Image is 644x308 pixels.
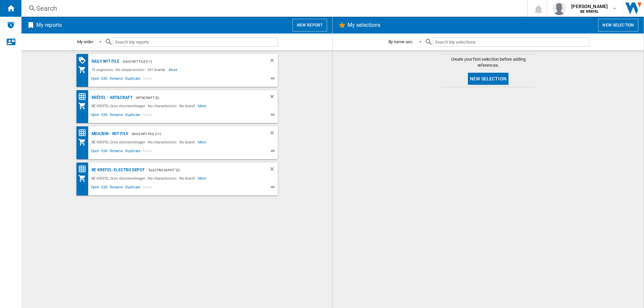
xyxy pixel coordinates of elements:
div: Price Matrix [78,129,90,137]
span: Share [142,112,153,120]
div: My Assortment [78,102,90,110]
span: Rename [109,75,124,83]
span: Edit [100,148,109,156]
span: Open [90,148,101,156]
div: Delete [269,166,278,174]
div: Delete [269,94,278,102]
input: Search My reports [113,38,278,47]
div: My Assortment [78,174,90,182]
span: Share [142,184,153,192]
button: New report [292,19,327,32]
div: BE KREFEL:Gros electroménager - No characteristic - No brand [90,138,198,146]
span: Duplicate [124,148,142,156]
h2: My reports [35,19,63,32]
span: Open [90,112,101,120]
div: Krëfel - Art&Craft [90,94,132,102]
div: My Assortment [78,66,90,74]
div: 19 segments - No characteristic - 341 brands [90,66,169,74]
span: More [169,66,178,74]
b: BE KREFEL [580,9,599,14]
span: Open [90,184,101,192]
span: Duplicate [124,75,142,83]
div: BE KREFEL: Electro depot [90,166,145,174]
span: Duplicate [124,184,142,192]
div: BE KREFEL:Gros electroménager - No characteristic - No brand [90,102,198,110]
div: My Assortment [78,138,90,146]
span: Edit [100,184,109,192]
span: Edit [100,112,109,120]
div: By name asc. [388,39,414,44]
button: New selection [598,19,638,32]
span: Share [142,75,153,83]
span: Rename [109,148,124,156]
div: - "Electro depot" (2) [145,166,255,174]
span: Edit [100,75,109,83]
button: New selection [468,73,508,85]
span: Open [90,75,101,83]
span: Share [142,148,153,156]
h2: My selections [346,19,382,32]
img: profile.jpg [552,2,566,15]
div: My order [77,39,93,44]
div: Daily WIT file [90,57,120,66]
div: MDA/BIN - WIT file [90,130,128,138]
span: Duplicate [124,112,142,120]
span: More [198,138,208,146]
div: BE KREFEL:Gros electroménager - No characteristic - No brand [90,174,198,182]
img: alerts-logo.svg [7,21,15,29]
div: - Daily WIT file (11) [128,130,256,138]
span: More [198,102,208,110]
span: Rename [109,112,124,120]
div: - Daily WIT file (11) [119,57,255,66]
div: Search [36,4,510,13]
div: Delete [269,130,278,138]
div: Delete [269,57,278,66]
div: - Art&Craft (2) [132,94,256,102]
div: PROMOTIONS Matrix [78,56,90,65]
div: Price Matrix [78,93,90,101]
span: Create your first selection before adding references. [441,56,535,68]
span: [PERSON_NAME] [571,3,608,10]
span: More [198,174,208,182]
span: Rename [109,184,124,192]
div: Price Matrix [78,165,90,173]
input: Search My selections [433,38,589,47]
